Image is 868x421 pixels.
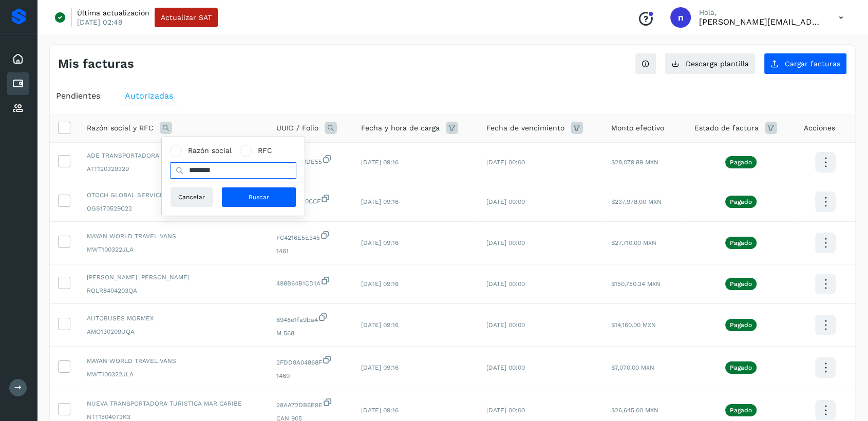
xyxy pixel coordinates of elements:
span: MWT100322JLA [87,370,260,379]
span: $14,160.00 MXN [611,321,656,329]
span: [PERSON_NAME] [PERSON_NAME] [87,273,260,282]
span: Fecha de vencimiento [486,123,564,133]
span: $28,079.89 MXN [611,159,658,166]
span: NUEVA TRANSPORTADORA TURISTICA MAR CARIBE [87,399,260,408]
p: Pagado [730,280,752,288]
span: [DATE] 09:16 [361,321,399,329]
span: F57B7E00DE55 [276,154,345,166]
span: [DATE] 00:00 [486,321,525,329]
span: Autorizadas [125,91,173,101]
span: $237,978.00 MXN [611,198,662,205]
span: $27,710.00 MXN [611,239,656,246]
span: [DATE] 09:16 [361,407,399,414]
span: $7,070.00 MXN [611,364,654,371]
span: Actualizar SAT [161,14,212,21]
p: [DATE] 02:49 [77,17,123,27]
button: Cargar facturas [764,53,847,74]
p: Hola, [699,8,822,17]
span: 28AA72DB6E9E [276,397,345,410]
span: Fecha y hora de carga [361,123,440,133]
span: $26,645.00 MXN [611,407,658,414]
span: Acciones [804,123,835,133]
span: OGS170529C22 [87,204,260,213]
button: Descarga plantilla [665,53,756,74]
span: 498B64B1CD1A [276,276,345,288]
p: Última actualización [77,8,149,17]
span: Monto efectivo [611,123,664,133]
span: [DATE] 09:16 [361,239,399,246]
span: AUTOBUSES MORMEX [87,314,260,323]
span: [DATE] 09:16 [361,198,399,205]
p: Pagado [730,364,752,371]
span: UUID / Folio [276,123,318,133]
span: [DATE] 00:00 [486,198,525,205]
span: Estado de factura [694,123,759,133]
p: Pagado [730,159,752,166]
span: [DATE] 00:00 [486,364,525,371]
span: [DATE] 00:00 [486,239,525,246]
span: [DATE] 09:16 [361,280,399,288]
span: ROLR8404203QA [87,286,260,295]
span: 2FDD9A04868F [276,355,345,367]
span: 1461 [276,246,345,256]
span: $150,750.34 MXN [611,280,661,288]
p: Pagado [730,239,752,246]
p: Pagado [730,321,752,329]
span: [DATE] 00:00 [486,280,525,288]
div: Proveedores [7,97,29,120]
span: FC4216E5E345 [276,230,345,242]
span: Razón social y RFC [87,123,154,133]
span: MWT100322JLA [87,245,260,254]
span: [DATE] 00:00 [486,407,525,414]
span: AMO130209UQA [87,327,260,336]
span: MAYAN WORLD TRAVEL VANS [87,232,260,241]
span: Pendientes [56,91,100,101]
p: Pagado [730,198,752,205]
span: Cargar facturas [785,60,840,67]
span: M 568 [276,329,345,338]
div: Inicio [7,48,29,70]
p: nelly@shuttlecentral.com [699,17,822,27]
span: [DATE] 00:00 [486,159,525,166]
span: OTOCH GLOBAL SERVICES [87,190,260,200]
span: 1460 [276,371,345,380]
span: [DATE] 09:16 [361,364,399,371]
span: Descarga plantilla [686,60,749,67]
span: 6948e1fa9ba4 [276,312,345,324]
span: MAYAN WORLD TRAVEL VANS [87,356,260,366]
button: Actualizar SAT [155,8,218,27]
span: ADE TRANSPORTADORA TURISTICA [87,151,260,160]
div: Cuentas por pagar [7,72,29,95]
span: EE7261730CCF [276,194,345,206]
h4: Mis facturas [58,56,134,71]
span: ATT120329329 [87,164,260,174]
p: Pagado [730,407,752,414]
span: [DATE] 09:16 [361,159,399,166]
